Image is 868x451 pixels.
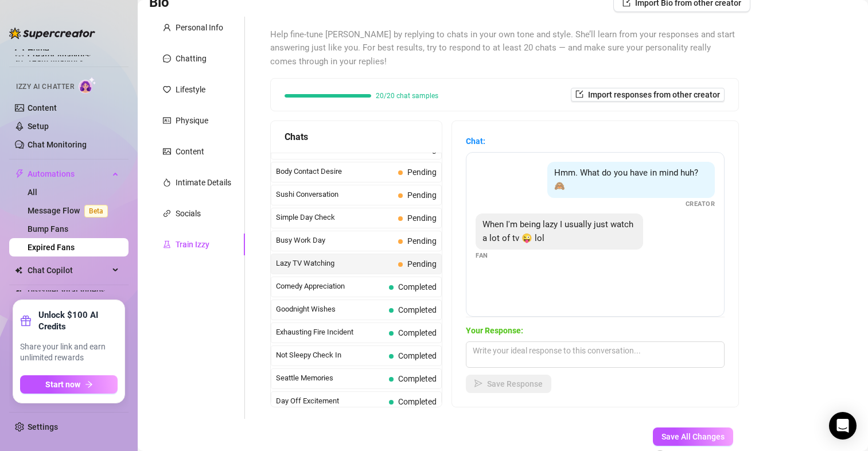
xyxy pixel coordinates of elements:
[20,341,118,364] span: Share your link and earn unlimited rewards
[9,28,95,39] img: logo-BBDzfeDw.svg
[45,380,80,389] span: Start now
[20,375,118,394] button: Start nowarrow-right
[686,199,715,209] span: Creator
[28,188,37,197] a: All
[276,372,384,384] span: Seattle Memories
[163,24,171,32] span: user
[163,240,171,248] span: experiment
[575,90,583,98] span: import
[398,282,437,291] span: Completed
[407,236,437,246] span: Pending
[398,374,437,383] span: Completed
[407,213,437,223] span: Pending
[588,90,720,99] span: Import responses from other creator
[398,397,437,406] span: Completed
[176,52,207,65] div: Chatting
[28,165,109,183] span: Automations
[28,243,75,252] a: Expired Fans
[28,103,57,112] a: Content
[476,251,488,261] span: Fan
[28,140,87,149] a: Chat Monitoring
[407,190,437,200] span: Pending
[466,375,551,393] button: Save Response
[276,395,384,407] span: Day Off Excitement
[28,46,119,65] a: Creator Analytics
[15,266,22,274] img: Chat Copilot
[276,326,384,338] span: Exhausting Fire Incident
[176,21,223,34] div: Personal Info
[28,122,49,131] a: Setup
[829,412,857,440] div: Open Intercom Messenger
[398,305,437,314] span: Completed
[407,145,437,154] span: Pending
[38,309,118,332] strong: Unlock $100 AI Credits
[176,145,204,158] div: Content
[28,206,112,215] a: Message FlowBeta
[176,176,231,189] div: Intimate Details
[407,259,437,269] span: Pending
[163,85,171,94] span: heart
[163,147,171,155] span: picture
[376,92,438,99] span: 20/20 chat samples
[176,114,208,127] div: Physique
[276,304,384,315] span: Goodnight Wishes
[16,81,74,92] span: Izzy AI Chatter
[28,45,49,55] a: Home
[276,281,384,292] span: Comedy Appreciation
[276,189,394,200] span: Sushi Conversation
[285,130,308,144] span: Chats
[466,326,523,335] strong: Your Response:
[554,168,698,192] span: Hmm. What do you have in mind huh? 🙈
[571,88,725,102] button: Import responses from other creator
[276,212,394,223] span: Simple Day Check
[176,207,201,220] div: Socials
[28,224,68,234] a: Bump Fans
[20,315,32,326] span: gift
[276,349,384,361] span: Not Sleepy Check In
[466,137,485,146] strong: Chat:
[15,169,24,178] span: thunderbolt
[85,380,93,388] span: arrow-right
[398,351,437,360] span: Completed
[276,258,394,269] span: Lazy TV Watching
[163,209,171,217] span: link
[661,432,725,441] span: Save All Changes
[28,422,58,431] a: Settings
[28,286,105,296] a: Discover Viral Videos
[276,166,394,177] span: Body Contact Desire
[407,168,437,177] span: Pending
[482,219,633,243] span: When I'm being lazy I usually just watch a lot of tv 😜 lol
[28,261,109,279] span: Chat Copilot
[398,328,437,337] span: Completed
[84,205,108,217] span: Beta
[163,55,171,63] span: message
[653,427,733,446] button: Save All Changes
[270,28,739,69] span: Help fine-tune [PERSON_NAME] by replying to chats in your own tone and style. She’ll learn from y...
[28,56,84,65] a: Team Analytics
[176,238,209,251] div: Train Izzy
[79,77,96,94] img: AI Chatter
[276,235,394,246] span: Busy Work Day
[176,83,205,96] div: Lifestyle
[163,178,171,186] span: fire
[163,116,171,125] span: idcard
